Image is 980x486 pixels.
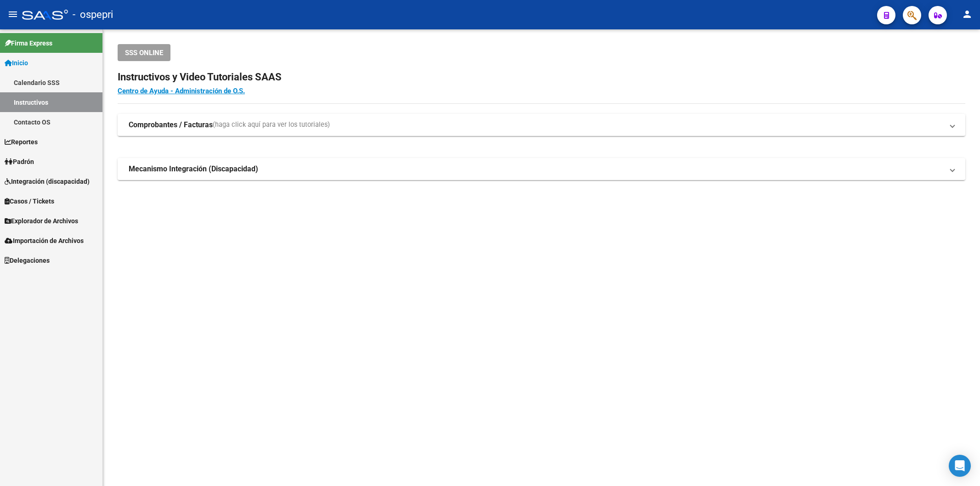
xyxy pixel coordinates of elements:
span: Reportes [5,137,38,147]
strong: Mecanismo Integración (Discapacidad) [129,164,258,174]
span: Importación de Archivos [5,236,84,246]
span: Delegaciones [5,255,50,266]
strong: Comprobantes / Facturas [129,120,213,130]
span: Inicio [5,58,28,68]
span: Firma Express [5,38,52,48]
div: Open Intercom Messenger [949,455,971,477]
span: Explorador de Archivos [5,216,78,226]
h2: Instructivos y Video Tutoriales SAAS [118,68,965,86]
mat-expansion-panel-header: Comprobantes / Facturas(haga click aquí para ver los tutoriales) [118,114,965,136]
button: SSS ONLINE [118,44,170,61]
span: Integración (discapacidad) [5,176,90,186]
mat-icon: person [962,9,973,20]
span: - ospepri [73,5,113,25]
span: (haga click aquí para ver los tutoriales) [213,120,330,130]
span: Padrón [5,157,34,167]
mat-expansion-panel-header: Mecanismo Integración (Discapacidad) [118,158,965,180]
mat-icon: menu [7,9,18,20]
span: Casos / Tickets [5,196,54,206]
span: SSS ONLINE [125,49,163,57]
a: Centro de Ayuda - Administración de O.S. [118,87,245,95]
